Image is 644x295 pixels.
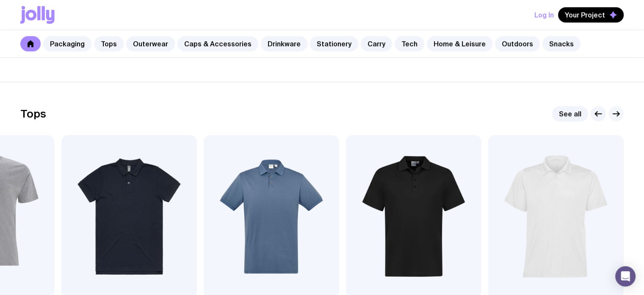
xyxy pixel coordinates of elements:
[565,11,605,19] span: Your Project
[395,36,424,51] a: Tech
[261,36,307,51] a: Drinkware
[361,36,392,51] a: Carry
[94,36,124,51] a: Tops
[495,36,540,51] a: Outdoors
[20,107,46,120] h2: Tops
[177,36,258,51] a: Caps & Accessories
[310,36,358,51] a: Stationery
[534,7,554,22] button: Log In
[615,266,636,287] div: Open Intercom Messenger
[558,7,624,22] button: Your Project
[552,106,588,121] a: See all
[427,36,492,51] a: Home & Leisure
[126,36,175,51] a: Outerwear
[43,36,91,51] a: Packaging
[542,36,580,51] a: Snacks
